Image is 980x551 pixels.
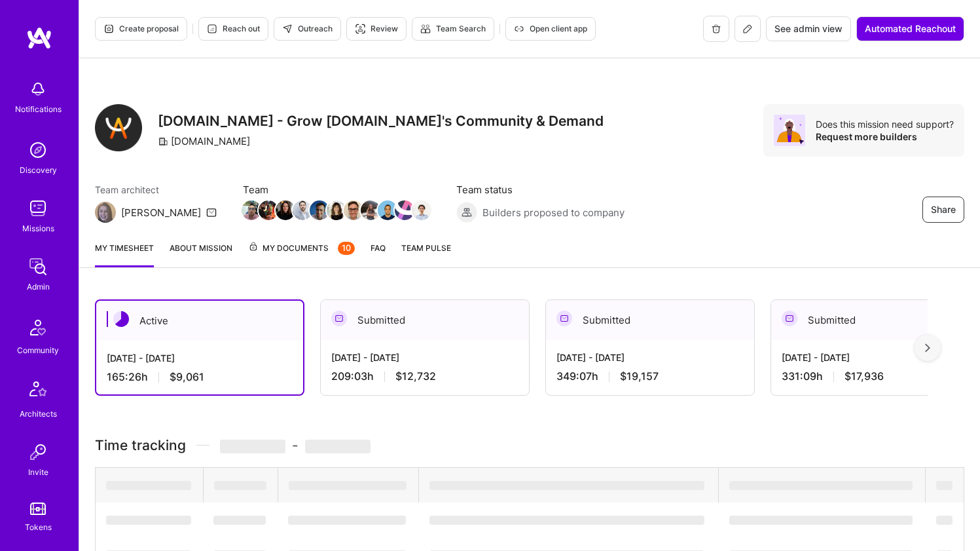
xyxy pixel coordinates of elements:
span: - [220,437,371,453]
div: Submitted [546,300,754,340]
span: Share [931,203,956,216]
span: ‌ [288,516,406,525]
div: Does this mission need support? [816,118,954,130]
a: Team Member Avatar [260,199,277,221]
div: [DATE] - [DATE] [107,351,293,365]
span: ‌ [289,481,407,490]
span: Review [355,23,398,35]
div: [PERSON_NAME] [121,206,201,219]
img: Team Member Avatar [412,200,431,220]
span: ‌ [936,481,953,490]
span: ‌ [729,481,913,490]
span: Team Search [420,23,486,35]
span: ‌ [220,440,285,453]
img: bell [25,76,51,102]
a: Team Member Avatar [328,199,345,221]
a: Team Member Avatar [379,199,396,221]
img: Submitted [782,311,797,326]
img: admin teamwork [25,254,51,280]
img: logo [26,26,52,50]
a: Team Member Avatar [311,199,328,221]
div: 209:03 h [331,370,518,383]
div: Submitted [771,300,979,340]
span: $19,157 [620,370,659,383]
button: Review [346,17,407,41]
img: Avatar [774,115,805,146]
img: Team Member Avatar [259,200,278,220]
span: Team Pulse [401,243,451,253]
span: $9,061 [170,370,204,384]
img: Team Architect [95,202,116,223]
img: Team Member Avatar [344,200,363,220]
button: Team Search [412,17,494,41]
a: Team Pulse [401,241,451,267]
div: Discovery [20,163,57,177]
button: Share [922,197,964,223]
div: Tokens [25,520,52,534]
div: 331:09 h [782,370,969,383]
div: Community [17,343,59,357]
a: My timesheet [95,241,154,267]
span: ‌ [305,440,371,453]
i: icon Proposal [103,24,114,34]
span: ‌ [213,516,266,525]
span: Team status [456,183,625,197]
div: Request more builders [816,130,954,143]
img: Team Member Avatar [242,200,261,220]
div: [DATE] - [DATE] [331,351,518,364]
span: $12,732 [395,370,436,383]
a: Team Member Avatar [345,199,362,221]
img: Team Member Avatar [276,200,295,220]
div: Notifications [15,102,62,116]
a: Team Member Avatar [362,199,379,221]
img: Submitted [556,311,572,326]
img: Architects [22,375,54,407]
img: Active [113,311,129,327]
span: My Documents [248,241,355,256]
span: See admin view [774,22,843,35]
img: Community [22,312,54,343]
div: Invite [28,465,48,479]
div: Missions [22,221,54,235]
img: tokens [30,503,46,515]
i: icon CompanyGray [158,136,168,147]
a: About Mission [170,241,232,267]
div: Architects [20,407,57,421]
img: teamwork [25,195,51,221]
img: right [925,343,930,352]
i: icon Mail [206,207,217,218]
img: Team Member Avatar [310,200,329,220]
button: Outreach [274,17,341,41]
img: Invite [25,439,51,465]
span: $17,936 [844,370,884,383]
div: Admin [27,280,50,294]
span: Team architect [95,183,217,197]
span: ‌ [429,516,704,525]
button: Open client app [505,17,596,41]
div: 10 [338,242,355,255]
button: Create proposal [95,17,187,41]
h3: [DOMAIN_NAME] - Grow [DOMAIN_NAME]'s Community & Demand [158,113,604,129]
a: Team Member Avatar [396,199,413,221]
span: Outreach [282,23,333,35]
a: My Documents10 [248,241,355,267]
span: Open client app [514,23,587,35]
div: Active [96,301,303,341]
button: Automated Reachout [856,16,964,41]
span: Create proposal [103,23,179,35]
button: See admin view [766,16,851,41]
div: [DATE] - [DATE] [556,351,744,364]
span: ‌ [106,516,191,525]
img: discovery [25,137,51,163]
a: Team Member Avatar [413,199,430,221]
span: ‌ [429,481,704,490]
button: Reach out [198,17,268,41]
img: Submitted [331,311,347,326]
h3: Time tracking [95,437,964,453]
div: [DATE] - [DATE] [782,351,969,364]
i: icon Targeter [355,24,365,34]
img: Company Logo [95,104,142,151]
img: Builders proposed to company [456,202,477,223]
div: 349:07 h [556,370,744,383]
span: Builders proposed to company [482,206,625,219]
